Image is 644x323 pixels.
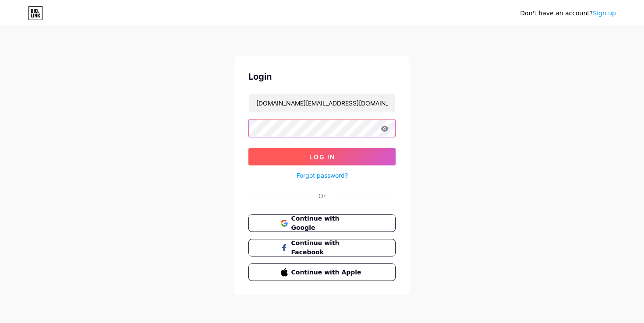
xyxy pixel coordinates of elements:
[248,148,396,165] button: Log In
[248,263,396,281] button: Continue with Apple
[593,10,616,17] a: Sign up
[291,214,364,232] span: Continue with Google
[291,268,364,277] span: Continue with Apple
[249,94,395,112] input: Username
[297,171,348,180] a: Forgot password?
[248,70,396,83] div: Login
[248,214,396,232] button: Continue with Google
[520,9,616,18] div: Don't have an account?
[318,191,326,200] div: Or
[248,239,396,256] button: Continue with Facebook
[291,239,364,257] span: Continue with Facebook
[309,153,335,161] span: Log In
